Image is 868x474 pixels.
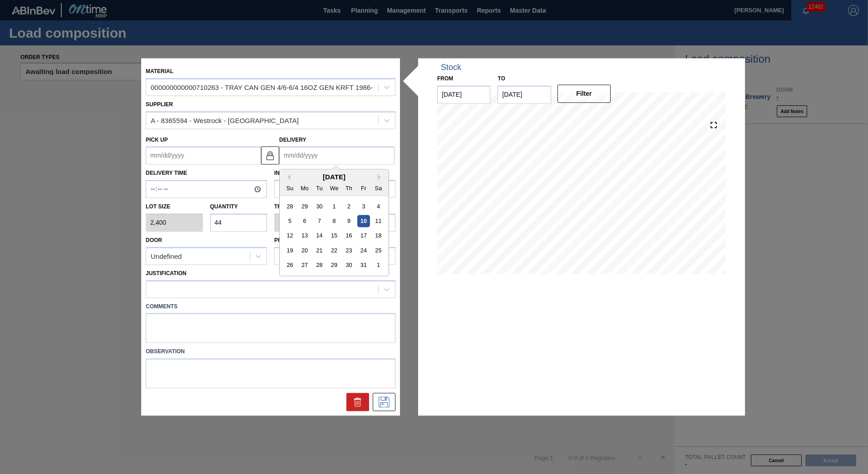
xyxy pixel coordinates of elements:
div: Choose Wednesday, October 29th, 2025 [328,259,340,272]
div: Choose Friday, October 24th, 2025 [357,245,370,257]
div: Choose Saturday, October 18th, 2025 [372,230,385,242]
div: A - 8365594 - Westrock - [GEOGRAPHIC_DATA] [151,117,299,124]
div: Choose Sunday, October 19th, 2025 [284,245,296,257]
input: mm/dd/yyyy [498,85,551,104]
div: Choose Saturday, November 1st, 2025 [372,259,385,272]
input: mm/dd/yyyy [146,147,261,165]
div: Choose Wednesday, October 22nd, 2025 [328,245,340,257]
div: Sa [372,182,385,194]
div: Delete Suggestion [346,393,369,411]
div: Choose Sunday, October 5th, 2025 [284,215,296,227]
div: Choose Monday, October 20th, 2025 [299,245,311,257]
div: Choose Thursday, October 30th, 2025 [343,259,355,272]
div: Choose Tuesday, October 21st, 2025 [313,245,325,257]
div: Choose Thursday, October 23rd, 2025 [343,245,355,257]
div: month 2025-10 [282,199,385,273]
div: Choose Tuesday, September 30th, 2025 [313,200,325,212]
button: Previous Month [284,174,291,181]
label: Comments [146,300,395,313]
div: Choose Thursday, October 2nd, 2025 [343,200,355,212]
div: Choose Friday, October 17th, 2025 [357,230,370,242]
input: mm/dd/yyyy [437,85,490,104]
img: locked [265,150,276,161]
div: Choose Thursday, October 9th, 2025 [343,215,355,227]
div: Choose Wednesday, October 8th, 2025 [328,215,340,227]
div: Save Suggestion [373,393,395,411]
label: Material [146,68,173,74]
div: Stock [441,63,461,72]
div: Choose Thursday, October 16th, 2025 [343,230,355,242]
label: to [498,75,505,82]
button: Filter [557,84,611,103]
div: Choose Saturday, October 4th, 2025 [372,200,385,212]
div: Choose Wednesday, October 15th, 2025 [328,230,340,242]
button: Next Month [378,174,384,181]
label: Pick up [146,137,168,143]
button: locked [261,146,279,164]
div: Choose Monday, October 6th, 2025 [299,215,311,227]
input: mm/dd/yyyy [279,147,395,165]
div: Choose Sunday, October 26th, 2025 [284,259,296,272]
div: Choose Monday, September 29th, 2025 [299,200,311,212]
div: Choose Saturday, October 11th, 2025 [372,215,385,227]
div: Fr [357,182,370,194]
label: Delivery Time [146,167,267,180]
div: Choose Tuesday, October 7th, 2025 [313,215,325,227]
label: Quantity [210,204,238,210]
label: Lot size [146,201,203,214]
label: Production Line [274,237,325,243]
div: Su [284,182,296,194]
div: Th [343,182,355,194]
div: 000000000000710263 - TRAY CAN GEN 4/6-6/4 16OZ GEN KRFT 1986- [151,84,373,91]
label: From [437,75,453,82]
label: Incoterm [274,170,303,177]
div: Choose Monday, October 27th, 2025 [299,259,311,272]
div: Choose Friday, October 10th, 2025 [357,215,370,227]
div: Choose Tuesday, October 14th, 2025 [313,230,325,242]
div: Choose Friday, October 31st, 2025 [357,259,370,272]
div: Choose Monday, October 13th, 2025 [299,230,311,242]
label: Door [146,237,162,243]
label: Delivery [279,137,306,143]
label: Trucks [274,204,297,210]
label: Justification [146,270,187,276]
div: Choose Tuesday, October 28th, 2025 [313,259,325,272]
div: Choose Wednesday, October 1st, 2025 [328,200,340,212]
label: Supplier [146,101,173,108]
div: Choose Friday, October 3rd, 2025 [357,200,370,212]
div: Undefined [151,252,182,260]
div: [DATE] [280,173,389,181]
div: Choose Sunday, September 28th, 2025 [284,200,296,212]
div: Choose Sunday, October 12th, 2025 [284,230,296,242]
label: Observation [146,346,395,359]
div: Choose Saturday, October 25th, 2025 [372,245,385,257]
div: We [328,182,340,194]
div: Tu [313,182,325,194]
div: Mo [299,182,311,194]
